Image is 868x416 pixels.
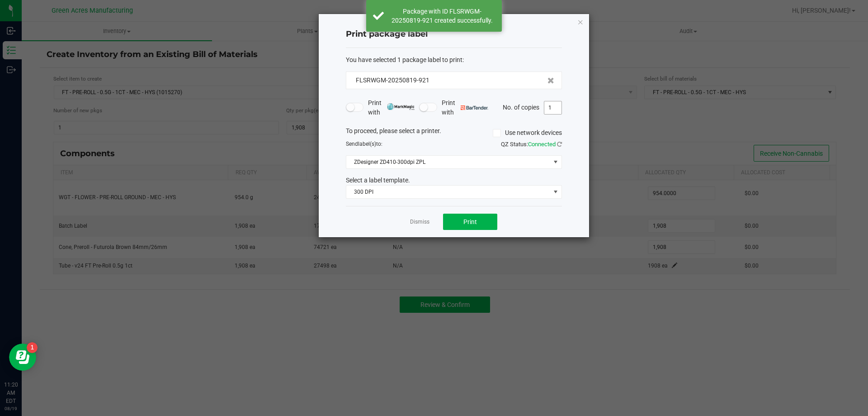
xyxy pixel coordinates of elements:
span: label(s) [358,141,376,147]
span: FLSRWGM-20250819-921 [356,77,429,84]
div: Package with ID FLSRWGM-20250819-921 created successfully. [389,7,495,25]
span: No. of copies [503,103,539,110]
iframe: Resource center unread badge [27,342,38,353]
img: bartender.png [461,105,488,110]
a: Dismiss [410,218,429,226]
label: Use network devices [493,128,562,138]
span: ZDesigner ZD410-300dpi ZPL [346,156,550,168]
span: Print with [442,98,488,117]
span: Print with [368,98,415,117]
span: 300 DPI [346,186,550,198]
img: mark_magic_cybra.png [387,103,415,110]
div: To proceed, please select a printer. [339,126,569,140]
span: Print [463,218,477,225]
h4: Print package label [346,29,562,40]
div: : [346,55,562,65]
span: Send to: [346,141,382,147]
span: You have selected 1 package label to print [346,56,462,63]
button: Print [443,214,497,230]
div: Select a label template. [339,176,569,185]
span: QZ Status: [501,141,562,148]
span: Connected [528,141,556,148]
iframe: Resource center [9,344,36,371]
